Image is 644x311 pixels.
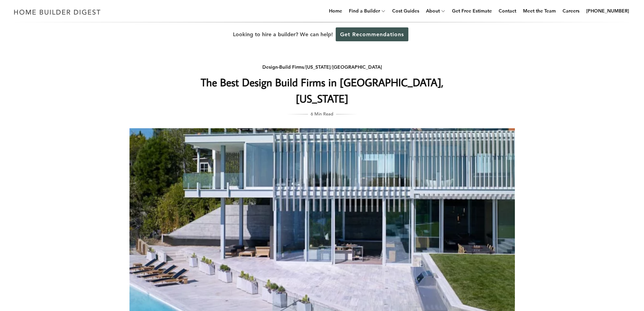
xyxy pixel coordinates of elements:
a: Design-Build Firms [262,64,304,70]
a: [US_STATE] [306,64,331,70]
h1: The Best Design Build Firms in [GEOGRAPHIC_DATA], [US_STATE] [187,74,457,107]
a: Get Recommendations [336,27,408,41]
div: / / [187,63,457,71]
img: Home Builder Digest [11,5,104,19]
a: [GEOGRAPHIC_DATA] [332,64,382,70]
span: 6 Min Read [311,110,333,117]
